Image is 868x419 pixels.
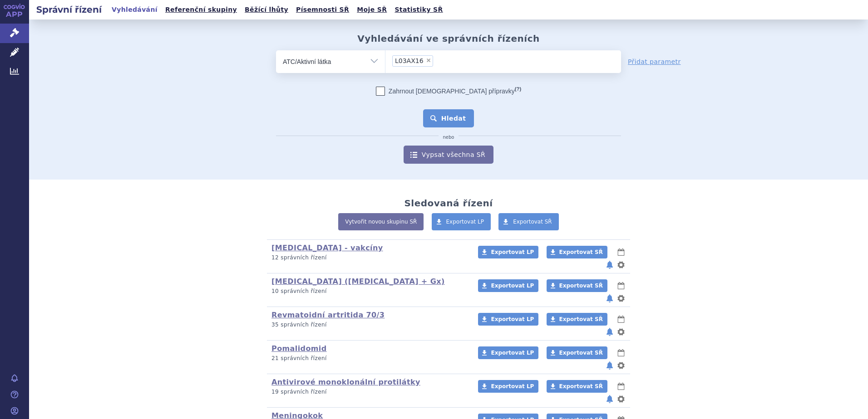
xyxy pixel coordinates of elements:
span: Exportovat LP [491,316,534,322]
a: [MEDICAL_DATA] - vakcíny [271,244,383,252]
a: Exportovat SŘ [547,313,607,326]
a: Vytvořit novou skupinu SŘ [338,213,424,230]
a: [MEDICAL_DATA] ([MEDICAL_DATA] + Gx) [271,277,445,286]
span: Exportovat SŘ [513,219,552,225]
h2: Sledovaná řízení [404,198,493,209]
abbr: (?) [515,86,521,92]
span: Exportovat SŘ [559,316,603,322]
a: Moje SŘ [354,4,390,16]
button: notifikace [605,259,614,270]
button: Hledat [423,109,474,127]
p: 12 správních řízení [271,254,466,262]
span: Exportovat LP [491,350,534,356]
a: Exportovat LP [478,279,538,292]
span: Exportovat LP [491,249,534,255]
span: Exportovat LP [491,383,534,390]
button: notifikace [605,293,614,304]
a: Statistiky SŘ [392,4,445,16]
button: nastavení [616,360,626,371]
h2: Správní řízení [29,3,109,16]
button: nastavení [616,394,626,404]
a: Exportovat SŘ [547,380,607,393]
a: Exportovat LP [478,380,538,393]
a: Exportovat LP [478,346,538,359]
a: Pomalidomid [271,344,327,353]
a: Běžící lhůty [242,4,291,16]
input: L03AX16 [436,55,441,66]
a: Vypsat všechna SŘ [404,146,493,164]
p: 35 správních řízení [271,321,466,329]
p: 10 správních řízení [271,287,466,295]
a: Referenční skupiny [163,4,240,16]
a: Revmatoidní artritida 70/3 [271,311,385,319]
button: nastavení [616,259,626,270]
button: lhůty [616,347,626,358]
a: Exportovat SŘ [547,279,607,292]
span: Exportovat SŘ [559,283,603,289]
p: 19 správních řízení [271,388,466,396]
span: Exportovat SŘ [559,383,603,390]
button: lhůty [616,381,626,392]
a: Exportovat LP [478,313,538,326]
a: Exportovat LP [478,246,538,258]
p: 21 správních řízení [271,355,466,362]
a: Antivirové monoklonální protilátky [271,378,420,386]
button: lhůty [616,280,626,291]
button: nastavení [616,293,626,304]
i: nebo [439,135,459,140]
button: notifikace [605,326,614,337]
a: Písemnosti SŘ [293,4,352,16]
button: notifikace [605,394,614,404]
button: notifikace [605,360,614,371]
a: Přidat parametr [628,57,681,66]
button: lhůty [616,314,626,325]
a: Exportovat LP [432,213,491,230]
span: × [426,58,431,63]
span: Exportovat SŘ [559,249,603,255]
a: Exportovat SŘ [547,346,607,359]
button: nastavení [616,326,626,337]
button: lhůty [616,247,626,258]
a: Vyhledávání [109,4,160,16]
label: Zahrnout [DEMOGRAPHIC_DATA] přípravky [376,87,521,96]
a: Exportovat SŘ [547,246,607,258]
h2: Vyhledávání ve správních řízeních [357,33,540,44]
span: Exportovat LP [446,219,484,225]
a: Exportovat SŘ [498,213,559,230]
span: Exportovat SŘ [559,350,603,356]
span: Exportovat LP [491,283,534,289]
span: PLERIXAFOR [395,58,424,64]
